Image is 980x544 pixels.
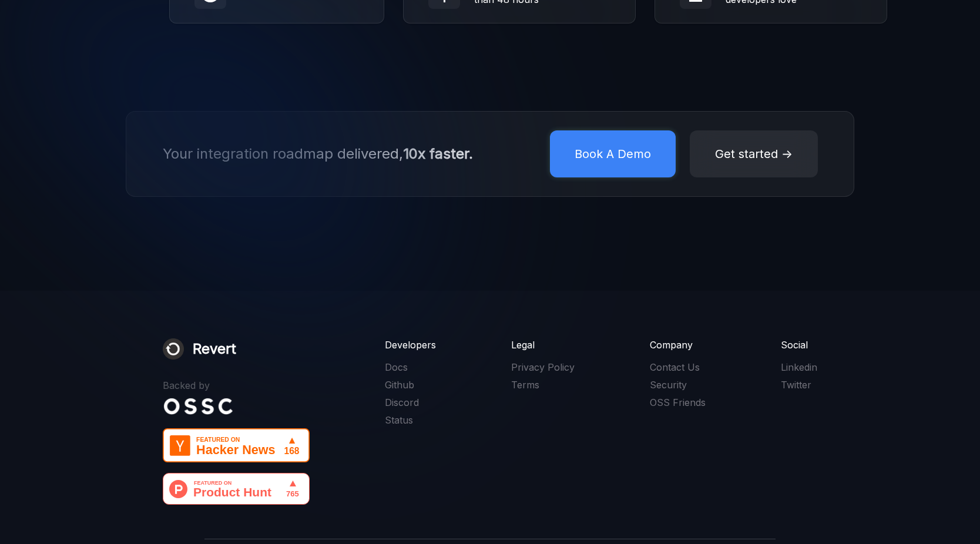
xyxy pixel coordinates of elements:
a: Security [650,378,706,391]
div: Legal [511,338,575,351]
a: Privacy Policy [511,361,575,374]
img: Featured on Hacker News [163,428,310,462]
img: Revert [163,338,184,360]
a: Contact Us [650,361,706,374]
a: OSS Friends [650,396,706,409]
div: Backed by [163,378,210,392]
img: Revert - Open-source unified API for product integrations | Product Hunt [163,473,310,505]
a: Discord [385,396,436,409]
div: Company [650,338,706,351]
img: Oss Capital [163,397,233,415]
a: Oss Capital [163,397,233,418]
a: Docs [385,361,436,374]
a: Status [385,414,436,427]
button: Get started → [690,130,818,177]
a: Linkedin [781,361,817,374]
a: Terms [511,378,575,391]
button: Book A Demo [550,130,676,177]
a: Github [385,378,436,391]
div: Revert [193,338,236,360]
a: Twitter [781,378,817,391]
div: Social [781,338,817,351]
div: Developers [385,338,436,351]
